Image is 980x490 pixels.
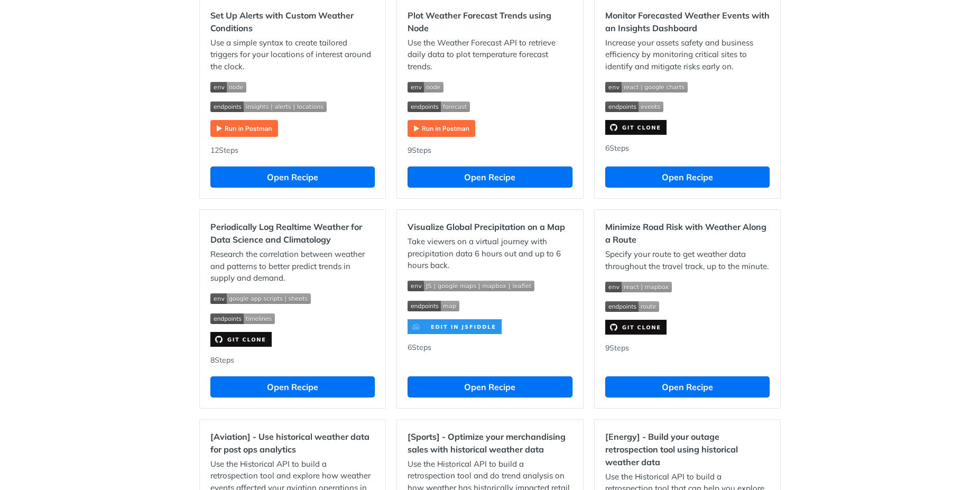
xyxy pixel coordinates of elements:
img: endpoint [605,101,663,112]
a: Expand image [210,334,272,344]
div: 9 Steps [408,145,572,156]
p: Research the correlation between weather and patterns to better predict trends in supply and demand. [210,248,375,284]
h2: Minimize Road Risk with Weather Along a Route [605,220,770,246]
img: Run in Postman [408,120,475,137]
img: Run in Postman [210,120,278,137]
div: 6 Steps [408,342,572,366]
p: Specify your route to get weather data throughout the travel track, up to the minute. [605,248,770,272]
h2: Visualize Global Precipitation on a Map [408,220,572,233]
a: Expand image [605,321,667,331]
span: Expand image [408,100,572,113]
img: endpoint [605,301,659,312]
a: Expand image [210,123,278,133]
img: endpoint [408,301,459,311]
span: Expand image [210,292,375,304]
h2: [Aviation] - Use historical weather data for post ops analytics [210,430,375,456]
img: endpoint [210,101,327,112]
div: 8 Steps [210,355,375,366]
button: Open Recipe [605,376,770,397]
img: clone [605,120,667,135]
p: Use the Weather Forecast API to retrieve daily data to plot temperature forecast trends. [408,37,572,73]
img: endpoint [408,101,470,112]
span: Expand image [408,299,572,311]
img: clone [210,332,272,347]
span: Expand image [210,80,375,93]
h2: [Sports] - Optimize your merchandising sales with historical weather data [408,430,572,456]
div: 9 Steps [605,343,770,366]
button: Open Recipe [408,167,572,188]
button: Open Recipe [605,167,770,188]
img: env [408,281,534,291]
a: Expand image [408,123,475,133]
img: env [210,293,311,304]
button: Open Recipe [210,167,375,188]
h2: [Energy] - Build your outage retrospection tool using historical weather data [605,430,770,468]
img: clone [408,319,502,334]
div: 6 Steps [605,143,770,156]
img: env [605,282,672,292]
p: Take viewers on a virtual journey with precipitation data 6 hours out and up to 6 hours back. [408,236,572,272]
img: endpoint [210,313,275,324]
span: Expand image [605,80,770,93]
h2: Periodically Log Realtime Weather for Data Science and Climatology [210,220,375,246]
p: Increase your assets safety and business efficiency by monitoring critical sites to identify and ... [605,37,770,73]
span: Expand image [408,80,572,93]
p: Use a simple syntax to create tailored triggers for your locations of interest around the clock. [210,37,375,73]
h2: Set Up Alerts with Custom Weather Conditions [210,9,375,34]
span: Expand image [210,100,375,113]
img: env [605,82,688,93]
img: env [408,82,443,93]
span: Expand image [408,280,572,292]
span: Expand image [210,312,375,324]
img: clone [605,320,667,335]
button: Open Recipe [408,376,572,397]
span: Expand image [605,280,770,292]
img: env [210,82,246,93]
button: Open Recipe [210,376,375,397]
div: 12 Steps [210,145,375,156]
a: Expand image [408,321,502,331]
span: Expand image [605,100,770,113]
h2: Monitor Forecasted Weather Events with an Insights Dashboard [605,9,770,34]
h2: Plot Weather Forecast Trends using Node [408,9,572,34]
span: Expand image [605,300,770,312]
a: Expand image [605,122,667,132]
